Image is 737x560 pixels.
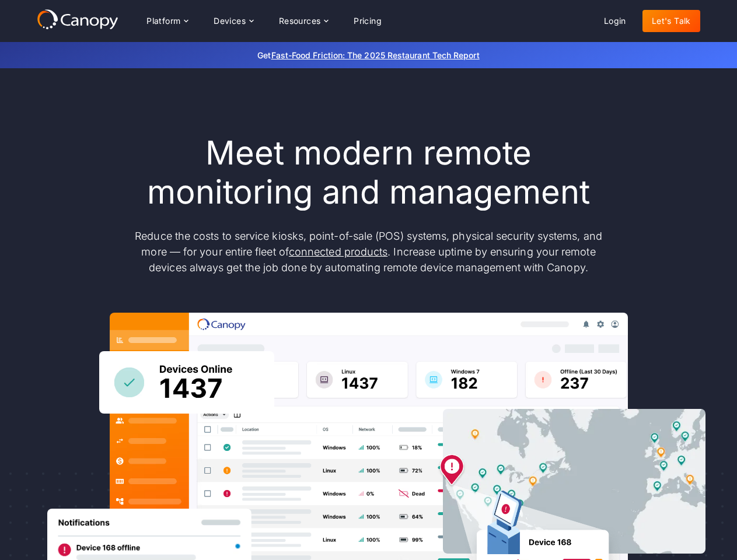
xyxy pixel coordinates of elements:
[642,10,700,32] a: Let's Talk
[99,351,274,414] img: Canopy sees how many devices are online
[271,50,480,60] a: Fast-Food Friction: The 2025 Restaurant Tech Report
[204,9,263,33] div: Devices
[289,246,387,258] a: connected products
[124,228,614,275] p: Reduce the costs to service kiosks, point-of-sale (POS) systems, physical security systems, and m...
[124,134,614,212] h1: Meet modern remote monitoring and management
[214,17,246,25] div: Devices
[137,9,197,33] div: Platform
[595,10,635,32] a: Login
[83,49,655,61] p: Get
[344,10,391,32] a: Pricing
[279,17,321,25] div: Resources
[146,17,180,25] div: Platform
[270,9,337,33] div: Resources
